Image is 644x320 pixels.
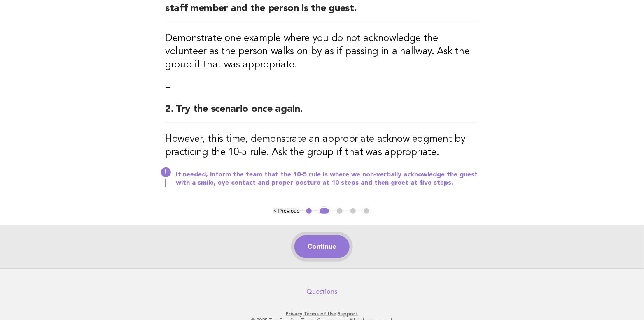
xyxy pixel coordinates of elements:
button: Continue [294,235,349,258]
h3: Demonstrate one example where you do not acknowledge the volunteer as the person walks on by as i... [165,32,479,72]
button: 2 [318,207,330,215]
h3: However, this time, demonstrate an appropriate acknowledgment by practicing the 10-5 rule. Ask th... [165,133,479,159]
p: · · [70,311,574,317]
h2: 2. Try the scenario once again. [165,103,479,123]
p: -- [165,81,479,93]
a: Questions [307,288,338,296]
a: Privacy [286,311,303,317]
a: Support [338,311,358,317]
button: < Previous [273,208,299,214]
a: Terms of Use [304,311,337,317]
button: 1 [305,207,313,215]
p: If needed, inform the team that the 10-5 rule is where we non-verbally acknowledge the guest with... [176,171,479,187]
